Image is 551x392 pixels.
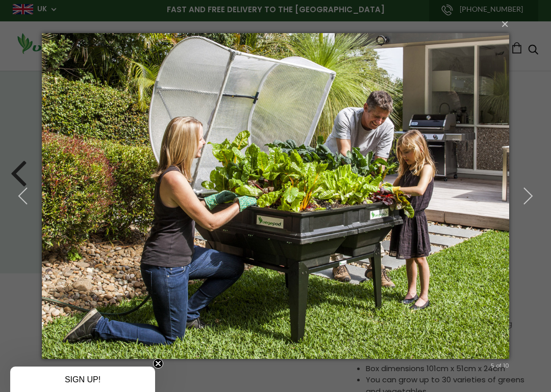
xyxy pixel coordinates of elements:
button: × [45,13,512,35]
button: Close teaser [153,358,163,369]
div: SIGN UP!Close teaser [10,367,155,392]
span: SIGN UP! [65,375,101,384]
button: Next (Right arrow key) [505,168,551,224]
div: 5 of 10 [491,361,509,370]
img: Medium Raised Garden Bed with Canopy [42,13,509,380]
